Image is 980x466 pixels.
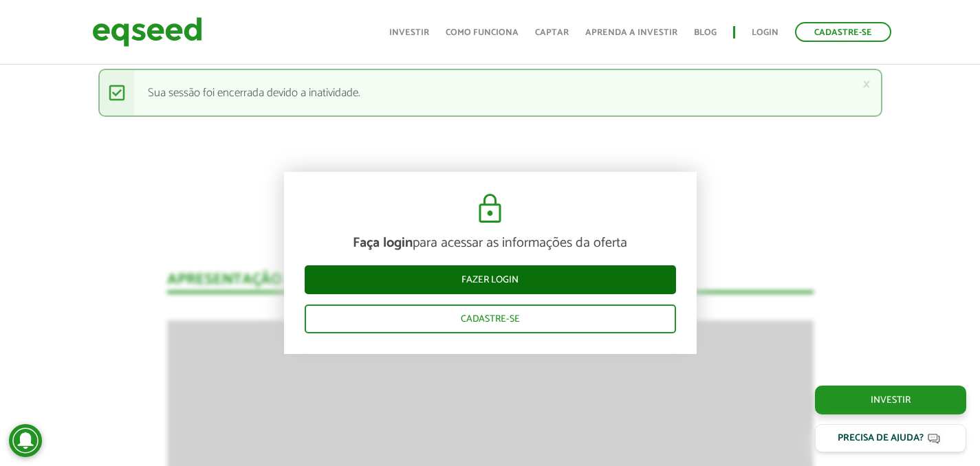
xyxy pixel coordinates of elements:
[752,28,778,37] a: Login
[473,192,507,225] img: cadeado.svg
[305,304,676,333] a: Cadastre-se
[815,386,966,414] a: Investir
[446,28,519,37] a: Como funciona
[389,28,429,37] a: Investir
[862,77,871,91] a: ×
[305,265,676,294] a: Fazer login
[353,232,413,254] strong: Faça login
[92,14,202,50] img: EqSeed
[795,22,891,42] a: Cadastre-se
[694,28,717,37] a: Blog
[98,69,882,117] div: Sua sessão foi encerrada devido a inatividade.
[535,28,569,37] a: Captar
[305,235,676,252] p: para acessar as informações da oferta
[585,28,677,37] a: Aprenda a investir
